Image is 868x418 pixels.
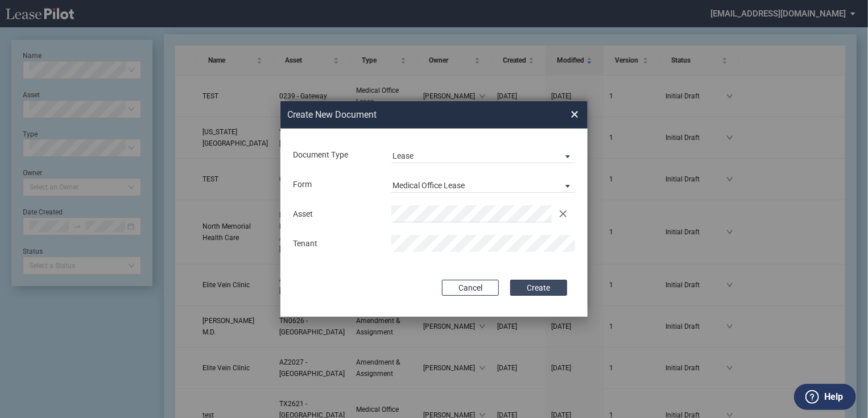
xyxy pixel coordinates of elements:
[286,179,385,191] div: Form
[280,101,588,317] md-dialog: Create New ...
[824,390,843,404] label: Help
[391,146,575,163] md-select: Document Type: Lease
[442,280,499,296] button: Cancel
[286,238,385,250] div: Tenant
[571,105,578,123] span: ×
[391,176,575,193] md-select: Lease Form: Medical Office Lease
[392,181,465,190] div: Medical Office Lease
[510,280,567,296] button: Create
[287,109,530,121] h2: Create New Document
[392,151,414,160] div: Lease
[286,150,385,161] div: Document Type
[286,209,385,220] div: Asset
